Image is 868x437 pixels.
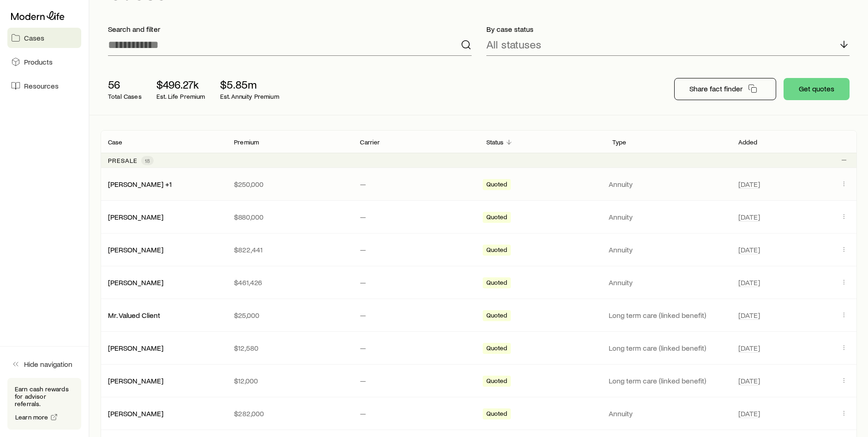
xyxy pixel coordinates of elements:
[784,78,850,100] button: Get quotes
[24,33,44,42] span: Cases
[234,212,345,221] p: $880,000
[108,138,123,146] p: Case
[7,52,81,72] a: Products
[7,354,81,374] button: Hide navigation
[738,343,760,353] span: [DATE]
[609,180,727,189] p: Annuity
[609,376,727,385] p: Long term care (linked benefit)
[689,84,742,93] p: Share fact finder
[15,385,74,407] p: Earn cash rewards for advisor referrals.
[145,157,150,164] span: 18
[108,311,160,320] div: Mr. Valued Client
[108,376,163,386] div: [PERSON_NAME]
[156,93,205,100] p: Est. Life Premium
[108,311,160,319] a: Mr. Valued Client
[360,376,471,385] p: —
[108,180,172,189] div: [PERSON_NAME] +1
[738,180,760,189] span: [DATE]
[7,378,81,430] div: Earn cash rewards for advisor referrals.Learn more
[486,246,508,256] span: Quoted
[360,180,471,189] p: —
[360,278,471,287] p: —
[609,409,727,418] p: Annuity
[612,138,627,146] p: Type
[486,180,508,190] span: Quoted
[738,212,760,221] span: [DATE]
[360,138,380,146] p: Carrier
[234,180,345,189] p: $250,000
[486,377,508,387] span: Quoted
[220,78,279,91] p: $5.85m
[609,245,727,254] p: Annuity
[486,279,508,288] span: Quoted
[234,409,345,418] p: $282,000
[360,245,471,254] p: —
[156,78,205,91] p: $496.27k
[234,278,345,287] p: $461,426
[738,311,760,320] span: [DATE]
[108,278,163,287] a: [PERSON_NAME]
[234,138,259,146] p: Premium
[486,344,508,354] span: Quoted
[108,245,163,255] div: [PERSON_NAME]
[609,278,727,287] p: Annuity
[108,78,142,91] p: 56
[234,376,345,385] p: $12,000
[360,343,471,353] p: —
[24,81,59,90] span: Resources
[234,311,345,320] p: $25,000
[738,138,758,146] p: Added
[486,138,504,146] p: Status
[108,278,163,287] div: [PERSON_NAME]
[674,78,776,100] button: Share fact finder
[108,93,142,100] p: Total Cases
[108,409,163,419] div: [PERSON_NAME]
[360,212,471,221] p: —
[738,278,760,287] span: [DATE]
[486,311,508,321] span: Quoted
[108,343,163,352] a: [PERSON_NAME]
[108,376,163,385] a: [PERSON_NAME]
[738,376,760,385] span: [DATE]
[609,311,727,320] p: Long term care (linked benefit)
[360,311,471,320] p: —
[24,359,72,369] span: Hide navigation
[7,28,81,48] a: Cases
[609,212,727,221] p: Annuity
[486,410,508,419] span: Quoted
[360,409,471,418] p: —
[486,213,508,223] span: Quoted
[108,409,163,418] a: [PERSON_NAME]
[738,409,760,418] span: [DATE]
[609,343,727,353] p: Long term care (linked benefit)
[108,157,138,164] p: Presale
[24,57,53,66] span: Products
[108,343,163,353] div: [PERSON_NAME]
[108,212,163,221] a: [PERSON_NAME]
[15,414,48,420] span: Learn more
[738,245,760,254] span: [DATE]
[108,24,472,34] p: Search and filter
[486,24,850,34] p: By case status
[108,212,163,222] div: [PERSON_NAME]
[108,245,163,254] a: [PERSON_NAME]
[108,180,172,188] a: [PERSON_NAME] +1
[486,38,541,51] p: All statuses
[234,343,345,353] p: $12,580
[220,93,279,100] p: Est. Annuity Premium
[7,76,81,96] a: Resources
[234,245,345,254] p: $822,441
